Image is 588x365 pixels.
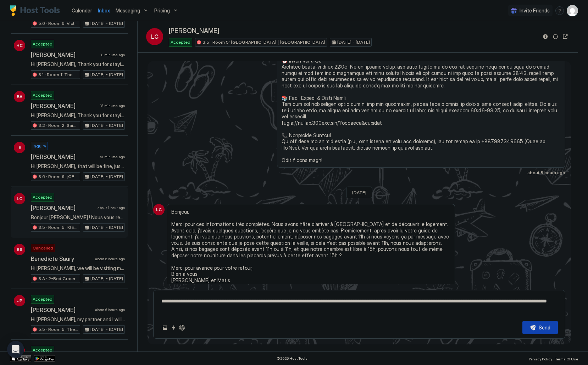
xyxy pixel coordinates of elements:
[100,53,125,57] span: 18 minutes ago
[33,92,52,98] span: Accepted
[567,5,578,16] div: User profile
[337,39,370,45] span: [DATE] - [DATE]
[541,32,550,41] button: Reservation information
[95,307,125,312] span: about 6 hours ago
[522,321,558,334] button: Send
[90,20,123,27] span: [DATE] - [DATE]
[90,71,123,78] span: [DATE] - [DATE]
[38,173,78,180] span: 3.6 · Room 6: [GEOGRAPHIC_DATA] | Loft room | [GEOGRAPHIC_DATA]
[17,93,22,100] span: BA
[100,155,125,159] span: 41 minutes ago
[98,7,110,14] a: Inbox
[31,255,92,262] span: Benedicte Saury
[539,324,550,331] div: Send
[17,297,22,304] span: JP
[90,122,123,129] span: [DATE] - [DATE]
[171,209,450,283] span: Bonjour, Merci pour ces informations très complètes. Nous avons hâte d’arriver à [GEOGRAPHIC_DATA...
[33,245,53,251] span: Cancelled
[98,7,110,14] span: Inbox
[33,41,52,47] span: Accepted
[33,194,52,200] span: Accepted
[529,357,552,361] span: Privacy Policy
[31,112,125,119] span: Hi [PERSON_NAME], Thank you for staying with us! We've just left you a 5-star review, it's a plea...
[90,173,123,180] span: [DATE] - [DATE]
[10,355,31,362] a: App Store
[31,163,125,170] span: Hi [PERSON_NAME], that will be fine, just please be aware of the house rules and if you act respe...
[169,27,219,35] span: [PERSON_NAME]
[38,71,78,78] span: 3.1 · Room 1: The Regency | Ground Floor | [GEOGRAPHIC_DATA]
[90,224,123,231] span: [DATE] - [DATE]
[95,257,125,261] span: about 6 hours ago
[18,144,21,151] span: E
[171,39,190,45] span: Accepted
[31,316,125,323] span: Hi [PERSON_NAME], my partner and I will be visiting the [GEOGRAPHIC_DATA] over the weekend and wo...
[38,326,78,333] span: 5.5 · Room 5: The BFI | [GEOGRAPHIC_DATA]
[116,7,140,14] span: Messaging
[16,42,23,49] span: HC
[527,170,565,175] span: about 8 hours ago
[38,122,78,129] span: 3.2 · Room 2: Sainsbury's | Ground Floor | [GEOGRAPHIC_DATA]
[31,61,125,68] span: Hi [PERSON_NAME], Thank you for staying with us! We've just left you a 5-star review, it's a plea...
[277,356,307,361] span: © 2025 Host Tools
[529,355,552,362] a: Privacy Policy
[555,6,564,15] div: menu
[34,355,55,362] a: Google Play Store
[38,224,78,231] span: 3.5 · Room 5: [GEOGRAPHIC_DATA] | [GEOGRAPHIC_DATA]
[7,341,24,358] div: Open Intercom Messenger
[17,246,22,253] span: BS
[100,103,125,108] span: 18 minutes ago
[561,32,570,41] button: Open reservation
[33,296,52,302] span: Accepted
[178,323,186,332] button: ChatGPT Auto Reply
[31,204,95,211] span: [PERSON_NAME]
[551,32,560,41] button: Sync reservation
[154,7,170,14] span: Pricing
[555,355,578,362] a: Terms Of Use
[156,206,162,213] span: LC
[72,7,92,14] span: Calendar
[352,190,366,195] span: [DATE]
[31,153,97,160] span: [PERSON_NAME]
[33,347,52,353] span: Accepted
[31,306,92,313] span: [PERSON_NAME]
[90,275,123,282] span: [DATE] - [DATE]
[17,195,22,202] span: LC
[98,205,125,210] span: about 1 hour ago
[31,265,125,272] span: Hi [PERSON_NAME], we will be visiting my son who lives round the corner to your place for that we...
[31,51,97,58] span: [PERSON_NAME]
[72,7,92,14] a: Calendar
[555,357,578,361] span: Terms Of Use
[38,20,78,27] span: 5.6 · Room 6: Victoria Line | Loft room | [GEOGRAPHIC_DATA]
[33,143,46,149] span: Inquiry
[161,323,169,332] button: Upload image
[31,102,97,109] span: [PERSON_NAME]
[90,326,123,333] span: [DATE] - [DATE]
[203,39,325,45] span: 3.5 · Room 5: [GEOGRAPHIC_DATA] | [GEOGRAPHIC_DATA]
[169,323,178,332] button: Quick reply
[38,275,78,282] span: 3.A · 2-Bed Ground Floor Suite | Private Bath | [GEOGRAPHIC_DATA]
[520,7,550,14] span: Invite Friends
[31,214,125,221] span: Bonjour [PERSON_NAME] ! Nous vous remercions pour les informations et serons ravis de séjourner c...
[151,32,159,41] span: LC
[10,5,63,16] a: Host Tools Logo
